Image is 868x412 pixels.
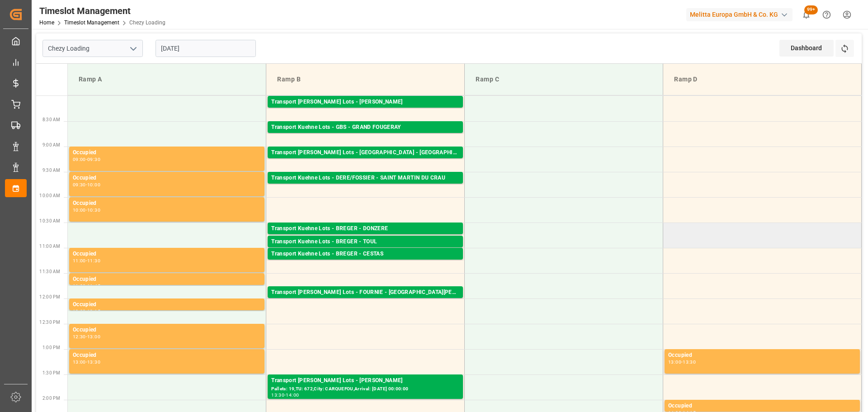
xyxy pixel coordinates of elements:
[668,351,856,360] div: Occupied
[42,396,60,401] span: 2:00 PM
[271,224,459,233] div: Transport Kuehne Lots - BREGER - DONZERE
[87,259,100,263] div: 11:30
[271,246,459,254] div: Pallets: 2,TU: 112,City: [GEOGRAPHIC_DATA],Arrival: [DATE] 00:00:00
[73,309,86,313] div: 12:00
[86,309,87,313] div: -
[42,117,60,122] span: 8:30 AM
[271,174,459,183] div: Transport Kuehne Lots - DERE/FOSSIER - SAINT MARTIN DU CRAU
[271,288,459,297] div: Transport [PERSON_NAME] Lots - FOURNIE - [GEOGRAPHIC_DATA][PERSON_NAME]
[64,19,119,26] a: Timeslot Management
[42,142,60,147] span: 9:00 AM
[87,183,100,187] div: 10:00
[42,370,60,375] span: 1:30 PM
[73,183,86,187] div: 09:30
[73,284,86,288] div: 11:30
[87,208,100,212] div: 10:30
[73,326,261,335] div: Occupied
[274,71,457,88] div: Ramp B
[86,284,87,288] div: -
[472,71,656,88] div: Ramp C
[73,174,261,183] div: Occupied
[271,157,459,165] div: Pallets: ,TU: 88,City: [GEOGRAPHIC_DATA],Arrival: [DATE] 00:00:00
[271,183,459,190] div: Pallets: 1,TU: 684,City: [GEOGRAPHIC_DATA][PERSON_NAME],Arrival: [DATE] 00:00:00
[39,294,60,299] span: 12:00 PM
[804,5,818,14] span: 99+
[271,123,459,132] div: Transport Kuehne Lots - GBS - GRAND FOUGERAY
[73,360,86,364] div: 13:00
[39,4,165,18] div: Timeslot Management
[73,300,261,309] div: Occupied
[670,71,854,88] div: Ramp D
[86,259,87,263] div: -
[271,237,459,246] div: Transport Kuehne Lots - BREGER - TOUL
[73,351,261,360] div: Occupied
[271,385,459,393] div: Pallets: 19,TU: 672,City: CARQUEFOU,Arrival: [DATE] 00:00:00
[668,360,681,364] div: 13:00
[73,208,86,212] div: 10:00
[87,157,100,161] div: 09:30
[39,269,60,274] span: 11:30 AM
[39,244,60,249] span: 11:00 AM
[284,393,286,397] div: -
[271,297,459,305] div: Pallets: ,TU: 61,City: [GEOGRAPHIC_DATA][PERSON_NAME],Arrival: [DATE] 00:00:00
[73,199,261,208] div: Occupied
[86,157,87,161] div: -
[686,6,796,23] button: Melitta Europa GmbH & Co. KG
[271,393,284,397] div: 13:30
[126,42,140,56] button: open menu
[796,5,816,25] button: show 100 new notifications
[87,284,100,288] div: 11:45
[86,335,87,339] div: -
[73,250,261,259] div: Occupied
[73,335,86,339] div: 12:30
[286,393,299,397] div: 14:00
[42,168,60,173] span: 9:30 AM
[271,98,459,107] div: Transport [PERSON_NAME] Lots - [PERSON_NAME]
[73,148,261,157] div: Occupied
[271,107,459,114] div: Pallets: 12,TU: 95,City: [GEOGRAPHIC_DATA],Arrival: [DATE] 00:00:00
[42,40,143,57] input: Type to search/select
[73,275,261,284] div: Occupied
[683,360,696,364] div: 13:30
[779,40,834,57] div: Dashboard
[87,360,100,364] div: 13:30
[668,402,856,411] div: Occupied
[42,345,60,350] span: 1:00 PM
[86,208,87,212] div: -
[39,193,60,198] span: 10:00 AM
[271,259,459,266] div: Pallets: ,TU: 113,City: CESTAS,Arrival: [DATE] 00:00:00
[39,320,60,325] span: 12:30 PM
[816,5,837,25] button: Help Center
[86,183,87,187] div: -
[75,71,259,88] div: Ramp A
[271,148,459,157] div: Transport [PERSON_NAME] Lots - [GEOGRAPHIC_DATA] - [GEOGRAPHIC_DATA]
[87,309,100,313] div: 12:15
[87,335,100,339] div: 13:00
[271,233,459,241] div: Pallets: 3,TU: 56,City: DONZERE,Arrival: [DATE] 00:00:00
[681,360,683,364] div: -
[686,8,793,21] div: Melitta Europa GmbH & Co. KG
[73,157,86,161] div: 09:00
[39,218,60,223] span: 10:30 AM
[271,250,459,259] div: Transport Kuehne Lots - BREGER - CESTAS
[156,40,256,57] input: DD-MM-YYYY
[271,132,459,140] div: Pallets: 11,TU: 922,City: [GEOGRAPHIC_DATA],Arrival: [DATE] 00:00:00
[39,19,54,26] a: Home
[73,259,86,263] div: 11:00
[271,376,459,385] div: Transport [PERSON_NAME] Lots - [PERSON_NAME]
[86,360,87,364] div: -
